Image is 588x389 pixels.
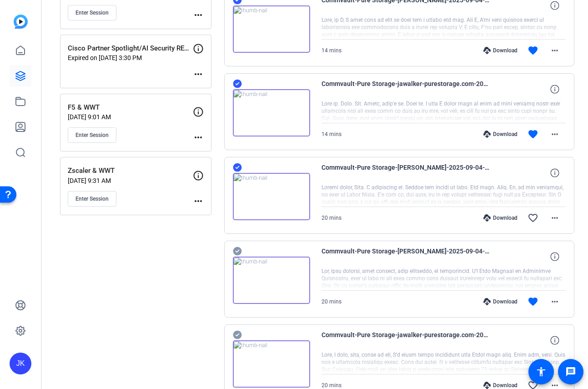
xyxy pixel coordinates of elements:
div: Download [479,131,522,138]
mat-icon: favorite [528,296,538,307]
mat-icon: more_horiz [193,196,204,207]
img: thumb-nail [233,173,310,220]
img: blue-gradient.svg [14,15,28,29]
span: 20 mins [322,215,342,221]
div: JK [10,353,31,374]
img: thumb-nail [233,5,310,53]
mat-icon: favorite [528,129,538,140]
mat-icon: more_horiz [549,212,560,223]
span: Enter Session [75,9,109,16]
p: Zscaler & WWT [68,166,193,176]
div: Download [479,382,522,389]
span: 20 mins [322,382,342,389]
mat-icon: accessibility [536,366,547,377]
p: [DATE] 9:31 AM [68,177,193,184]
mat-icon: more_horiz [549,129,560,140]
span: Commvault-Pure Storage-jawalker-purestorage.com-2025-09-04-10-07-34-275-0 [322,329,490,351]
button: Enter Session [68,127,116,143]
img: thumb-nail [233,89,310,136]
span: 14 mins [322,131,342,137]
div: Download [479,298,522,305]
span: Enter Session [75,131,109,139]
div: Download [479,47,522,54]
p: Expired on [DATE] 3:30 PM [68,54,193,61]
mat-icon: favorite_border [528,212,538,223]
span: Enter Session [75,195,109,202]
div: Download [479,214,522,222]
span: 20 mins [322,298,342,305]
span: Commvault-Pure Storage-[PERSON_NAME]-2025-09-04-10-07-34-275-1 [322,246,490,268]
mat-icon: more_horiz [193,132,204,143]
img: thumb-nail [233,257,310,304]
span: 14 mins [322,47,342,54]
p: [DATE] 9:01 AM [68,113,193,121]
mat-icon: more_horiz [193,69,204,80]
p: F5 & WWT [68,102,193,113]
mat-icon: favorite [528,45,538,56]
span: Commvault-Pure Storage-jawalker-purestorage.com-2025-09-04-10-27-56-278-0 [322,78,490,100]
button: Enter Session [68,5,116,20]
mat-icon: more_horiz [549,296,560,307]
mat-icon: more_horiz [549,45,560,56]
mat-icon: message [565,366,576,377]
mat-icon: more_horiz [193,10,204,20]
p: Cisco Partner Spotlight/AI Security RECORDING [68,43,193,54]
img: thumb-nail [233,340,310,388]
button: Enter Session [68,191,116,207]
span: Commvault-Pure Storage-[PERSON_NAME]-2025-09-04-10-07-34-275-2 [322,162,490,184]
